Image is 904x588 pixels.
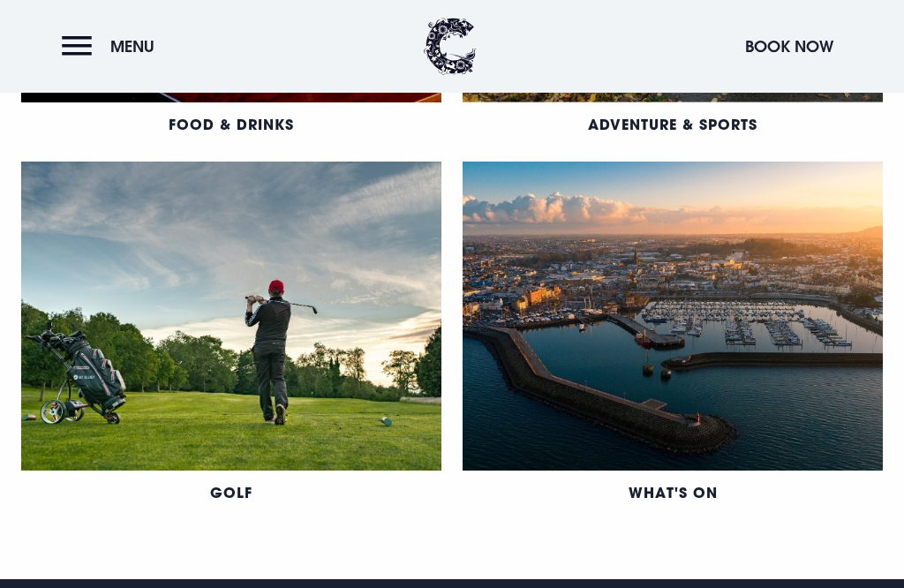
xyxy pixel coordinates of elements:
a: What's On [629,483,718,501]
button: Menu [62,27,163,65]
a: Golf [210,483,252,501]
img: Clandeboye Lodge [424,18,477,75]
span: Menu [110,36,154,57]
button: Book Now [736,27,842,65]
a: Adventure & Sports [588,115,757,133]
a: Food & Drinks [169,115,294,133]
